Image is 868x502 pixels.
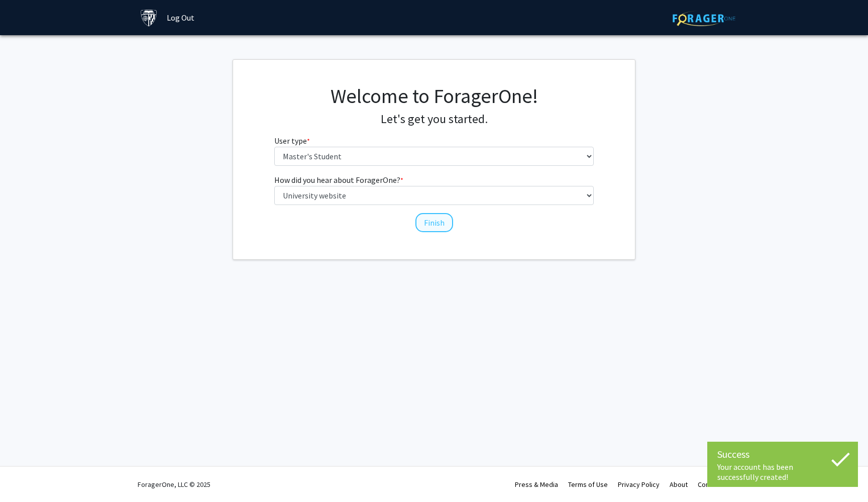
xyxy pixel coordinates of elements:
iframe: Chat [8,457,43,494]
h4: Let's get you started. [274,112,594,127]
a: Contact Us [698,480,730,489]
label: How did you hear about ForagerOne? [274,174,403,186]
div: ForagerOne, LLC © 2025 [138,467,210,502]
img: Johns Hopkins University Logo [140,9,158,27]
div: Your account has been successfully created! [717,462,848,482]
button: Finish [415,213,453,232]
h1: Welcome to ForagerOne! [274,84,594,108]
a: Privacy Policy [618,480,660,489]
div: Success [717,447,848,462]
a: Press & Media [515,480,558,489]
a: About [670,480,688,489]
a: Terms of Use [568,480,608,489]
img: ForagerOne Logo [673,11,735,26]
label: User type [274,135,310,147]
